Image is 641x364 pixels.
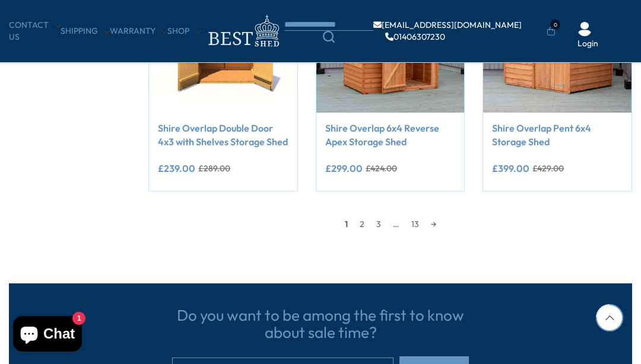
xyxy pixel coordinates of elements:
a: CONTACT US [9,20,61,43]
a: Shire Overlap Pent 6x4 Storage Shed [492,122,623,148]
span: 1 [339,215,354,233]
a: Shire Overlap Double Door 4x3 with Shelves Storage Shed [158,122,288,148]
a: 13 [405,215,425,233]
a: Search [284,31,373,43]
a: 0 [547,25,556,37]
img: User Icon [577,22,592,36]
a: Shop [167,25,201,37]
span: … [387,215,405,233]
a: 3 [370,215,387,233]
ins: £299.00 [325,164,363,173]
a: 01406307230 [385,33,445,41]
del: £429.00 [532,164,564,173]
span: 0 [550,20,560,30]
a: [EMAIL_ADDRESS][DOMAIN_NAME] [373,21,522,29]
ins: £239.00 [158,164,195,173]
inbox-online-store-chat: Shopify online store chat [9,316,85,355]
del: £424.00 [366,164,397,173]
a: Shire Overlap 6x4 Reverse Apex Storage Shed [325,122,456,148]
a: Shipping [61,25,110,37]
a: Login [577,38,598,50]
del: £289.00 [198,164,230,173]
a: 2 [354,215,370,233]
ins: £399.00 [492,164,529,173]
img: logo [201,12,284,50]
a: Warranty [110,25,167,37]
h3: Do you want to be among the first to know about sale time? [172,307,469,341]
a: → [425,215,442,233]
